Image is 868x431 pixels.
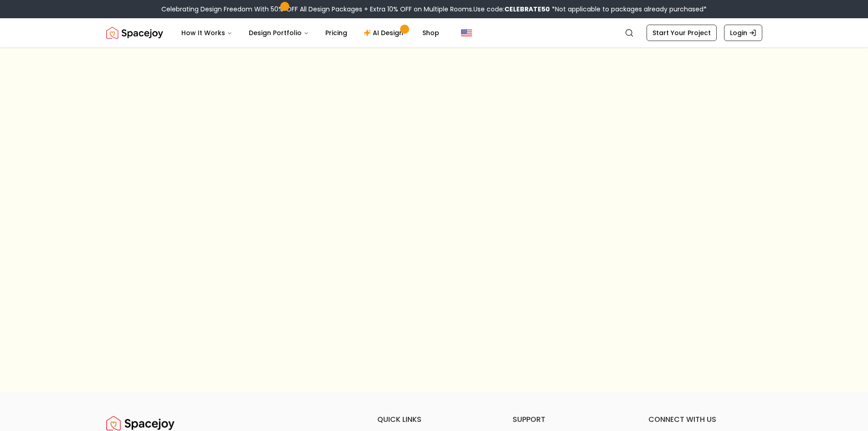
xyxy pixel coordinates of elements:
[106,24,163,42] img: Spacejoy Logo
[174,24,240,42] button: How It Works
[161,5,707,14] div: Celebrating Design Freedom With 50% OFF All Design Packages + Extra 10% OFF on Multiple Rooms.
[356,24,413,42] a: AI Design
[550,5,707,14] span: *Not applicable to packages already purchased*
[174,24,447,42] nav: Main
[318,24,354,42] a: Pricing
[513,414,627,425] h6: support
[724,25,762,41] a: Login
[647,25,717,41] a: Start Your Project
[106,24,163,42] a: Spacejoy
[504,5,550,14] b: CELEBRATE50
[415,24,447,42] a: Shop
[106,18,762,47] nav: Global
[648,414,762,425] h6: connect with us
[461,27,472,38] img: United States
[241,24,316,42] button: Design Portfolio
[473,5,550,14] span: Use code:
[377,414,491,425] h6: quick links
